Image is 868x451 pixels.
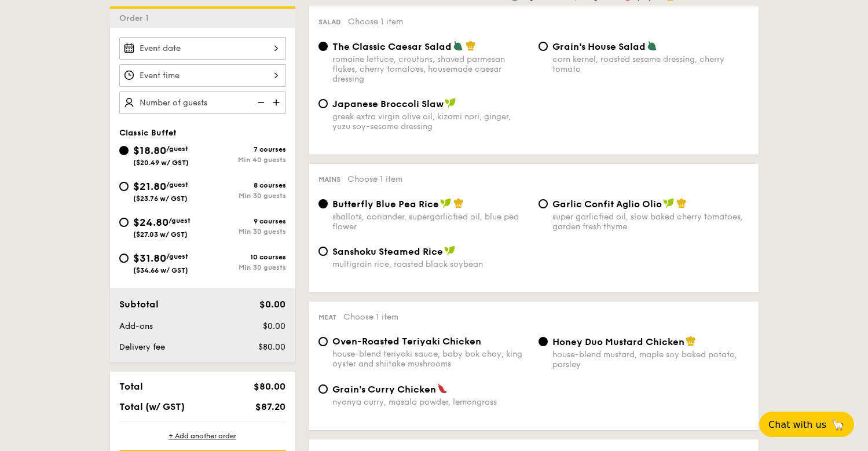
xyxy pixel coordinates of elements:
[166,252,188,261] span: /guest
[332,259,529,269] div: multigrain rice, roasted black soybean
[332,349,529,369] div: house-blend teriyaki sauce, baby bok choy, king oyster and shiitake mushrooms
[203,145,286,153] div: 7 courses
[318,247,328,256] input: Sanshoku Steamed Ricemultigrain rice, roasted black soybean
[263,321,285,331] span: $0.00
[343,312,398,322] span: Choose 1 item
[133,144,166,157] span: $18.80
[318,199,328,208] input: Butterfly Blue Pea Riceshallots, coriander, supergarlicfied oil, blue pea flower
[258,342,285,352] span: $80.00
[119,13,153,23] span: Order 1
[332,384,436,395] span: Grain's Curry Chicken
[539,42,548,51] input: Grain's House Saladcorn kernel, roasted sesame dressing, cherry tomato
[348,17,403,27] span: Choose 1 item
[203,181,286,189] div: 8 courses
[676,198,687,208] img: icon-chef-hat.a58ddaea.svg
[269,91,286,113] img: icon-add.58712e84.svg
[166,145,188,153] span: /guest
[119,299,159,310] span: Subtotal
[119,146,129,155] input: $18.80/guest($20.49 w/ GST)7 coursesMin 40 guests
[318,384,328,394] input: Grain's Curry Chickennyonya curry, masala powder, lemongrass
[119,381,143,392] span: Total
[332,112,529,131] div: greek extra virgin olive oil, kizami nori, ginger, yuzu soy-sesame dressing
[347,174,402,184] span: Choose 1 item
[332,212,529,232] div: shallots, coriander, supergarlicfied oil, blue pea flower
[254,381,285,392] span: $80.00
[552,41,646,52] span: Grain's House Salad
[133,266,188,274] span: ($34.66 w/ GST)
[133,159,189,167] span: ($20.49 w/ GST)
[831,418,845,431] span: 🦙
[453,41,463,51] img: icon-vegetarian.fe4039eb.svg
[332,199,439,210] span: Butterfly Blue Pea Rice
[259,299,285,310] span: $0.00
[203,228,286,236] div: Min 30 guests
[255,401,285,412] span: $87.20
[552,199,662,210] span: Garlic Confit Aglio Olio
[332,336,481,347] span: Oven-Roasted Teriyaki Chicken
[119,321,153,331] span: Add-ons
[437,383,448,394] img: icon-spicy.37a8142b.svg
[133,230,188,239] span: ($27.03 w/ GST)
[119,64,286,87] input: Event time
[453,198,464,208] img: icon-chef-hat.a58ddaea.svg
[318,337,328,346] input: Oven-Roasted Teriyaki Chickenhouse-blend teriyaki sauce, baby bok choy, king oyster and shiitake ...
[203,263,286,272] div: Min 30 guests
[440,198,452,208] img: icon-vegan.f8ff3823.svg
[686,336,696,346] img: icon-chef-hat.a58ddaea.svg
[203,192,286,200] div: Min 30 guests
[119,91,286,114] input: Number of guests
[318,175,340,184] span: Mains
[119,128,177,138] span: Classic Buffet
[203,156,286,164] div: Min 40 guests
[133,252,166,265] span: $31.80
[166,181,188,189] span: /guest
[332,246,443,257] span: Sanshoku Steamed Rice
[663,198,675,208] img: icon-vegan.f8ff3823.svg
[539,337,548,346] input: Honey Duo Mustard Chickenhouse-blend mustard, maple soy baked potato, parsley
[119,37,286,60] input: Event date
[332,41,452,52] span: The Classic Caesar Salad
[119,401,185,412] span: Total (w/ GST)
[466,41,476,51] img: icon-chef-hat.a58ddaea.svg
[251,91,269,113] img: icon-reduce.1d2dbef1.svg
[332,98,444,109] span: Japanese Broccoli Slaw
[119,342,165,352] span: Delivery fee
[444,245,456,256] img: icon-vegan.f8ff3823.svg
[203,253,286,261] div: 10 courses
[318,99,328,108] input: Japanese Broccoli Slawgreek extra virgin olive oil, kizami nori, ginger, yuzu soy-sesame dressing
[332,397,529,407] div: nyonya curry, masala powder, lemongrass
[119,254,129,263] input: $31.80/guest($34.66 w/ GST)10 coursesMin 30 guests
[119,218,129,227] input: $24.80/guest($27.03 w/ GST)9 coursesMin 30 guests
[318,18,341,26] span: Salad
[647,41,657,51] img: icon-vegetarian.fe4039eb.svg
[318,42,328,51] input: The Classic Caesar Saladromaine lettuce, croutons, shaved parmesan flakes, cherry tomatoes, house...
[552,54,749,74] div: corn kernel, roasted sesame dressing, cherry tomato
[318,313,336,321] span: Meat
[133,195,188,203] span: ($23.76 w/ GST)
[768,419,826,430] span: Chat with us
[539,199,548,208] input: Garlic Confit Aglio Oliosuper garlicfied oil, slow baked cherry tomatoes, garden fresh thyme
[552,350,749,369] div: house-blend mustard, maple soy baked potato, parsley
[759,412,854,437] button: Chat with us🦙
[133,216,169,229] span: $24.80
[169,217,191,225] span: /guest
[445,98,456,108] img: icon-vegan.f8ff3823.svg
[119,182,129,191] input: $21.80/guest($23.76 w/ GST)8 coursesMin 30 guests
[552,336,684,347] span: Honey Duo Mustard Chicken
[332,54,529,84] div: romaine lettuce, croutons, shaved parmesan flakes, cherry tomatoes, housemade caesar dressing
[119,431,286,441] div: + Add another order
[552,212,749,232] div: super garlicfied oil, slow baked cherry tomatoes, garden fresh thyme
[203,217,286,225] div: 9 courses
[133,180,166,193] span: $21.80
